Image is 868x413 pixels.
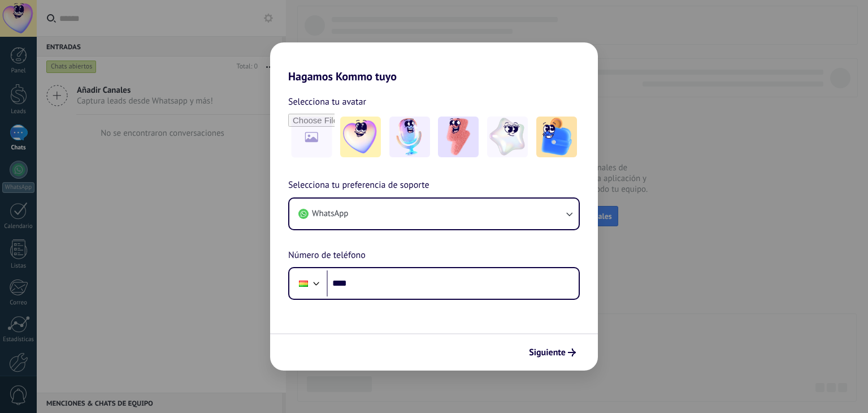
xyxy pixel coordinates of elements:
[270,42,598,83] h2: Hagamos Kommo tuyo
[312,208,348,220] span: WhatsApp
[389,117,430,157] img: -2.jpeg
[288,178,429,193] span: Selecciona tu preferencia de soporte
[524,343,581,362] button: Siguiente
[529,349,566,356] span: Siguiente
[288,94,366,109] span: Selecciona tu avatar
[289,199,579,229] button: WhatsApp
[293,272,314,295] div: Bolivia: + 591
[438,117,479,157] img: -3.jpeg
[288,248,366,263] span: Número de teléfono
[536,117,577,157] img: -5.jpeg
[340,117,381,157] img: -1.jpeg
[487,117,528,157] img: -4.jpeg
